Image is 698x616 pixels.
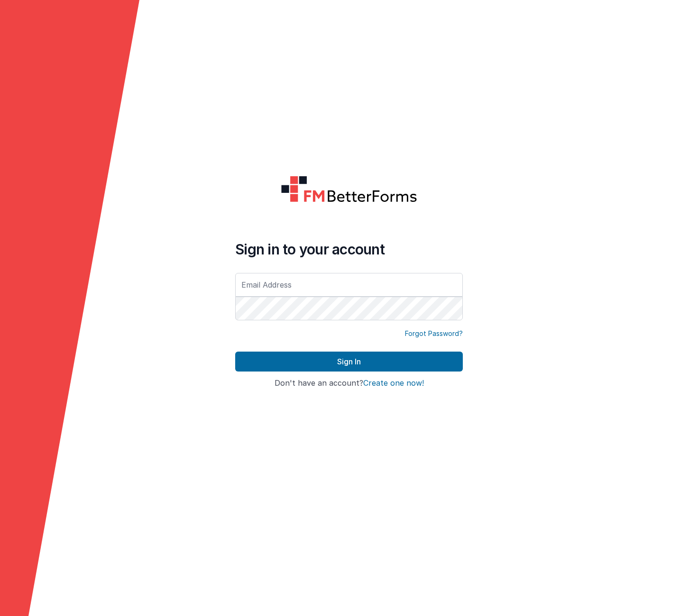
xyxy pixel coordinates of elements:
[235,241,463,258] h4: Sign in to your account
[235,379,463,388] h4: Don't have an account?
[363,379,424,388] button: Create one now!
[405,329,463,338] a: Forgot Password?
[235,273,463,297] input: Email Address
[235,352,463,371] button: Sign In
